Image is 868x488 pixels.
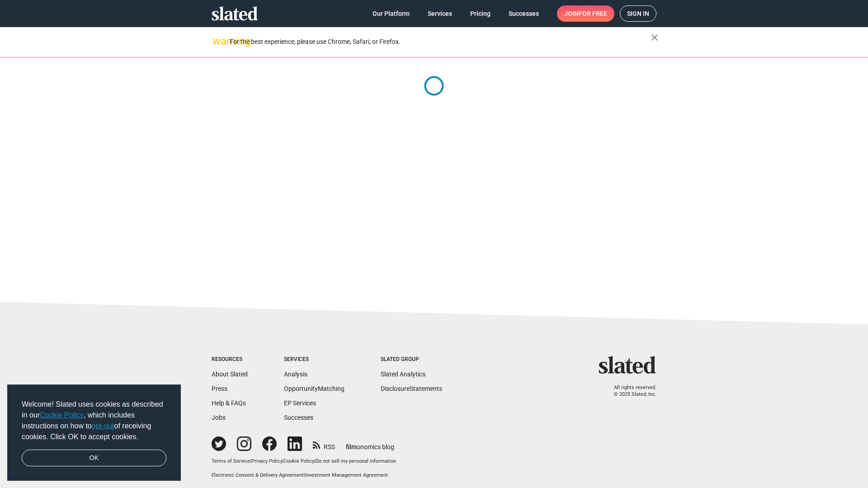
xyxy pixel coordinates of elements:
[284,458,314,464] a: Cookie Policy
[373,5,410,22] span: Our Platform
[230,36,651,48] div: For the best experience, please use Chrome, Safari, or Firefox.
[314,458,316,464] span: |
[604,385,656,398] p: All rights reserved. © 2025 Slated, Inc.
[22,450,166,467] a: dismiss cookie message
[564,5,607,22] span: Join
[381,385,442,392] a: DisclosureStatements
[305,472,388,478] a: Investment Management Agreement
[212,414,226,421] a: Jobs
[381,356,442,363] div: Slated Group
[22,399,166,442] span: Welcome! Slated uses cookies as described in our , which includes instructions on how to of recei...
[463,5,498,22] a: Pricing
[501,5,546,22] a: Successes
[212,356,248,363] div: Resources
[509,5,539,22] span: Successes
[40,411,84,419] a: Cookie Policy
[284,371,307,378] a: Analysis
[627,6,649,21] span: Sign in
[316,458,396,465] button: Do not sell my personal information
[212,458,250,464] a: Terms of Service
[557,5,614,22] a: Joinfor free
[620,5,656,22] a: Sign in
[346,443,357,450] span: film
[212,472,304,478] a: Electronic Consent & Delivery Agreement
[365,5,417,22] a: Our Platform
[381,371,425,378] a: Slated Analytics
[649,32,660,43] mat-icon: close
[212,36,223,47] mat-icon: warning
[92,422,114,430] a: opt-out
[284,414,313,421] a: Successes
[212,371,248,378] a: About Slated
[251,458,283,464] a: Privacy Policy
[7,385,181,481] div: cookieconsent
[283,458,284,464] span: |
[420,5,459,22] a: Services
[313,437,335,451] a: RSS
[212,399,246,407] a: Help & FAQs
[470,5,491,22] span: Pricing
[284,385,344,392] a: OpportunityMatching
[428,5,452,22] span: Services
[579,5,607,22] span: for free
[346,436,394,451] a: filmonomics blog
[304,472,305,478] span: |
[212,385,227,392] a: Press
[284,356,344,363] div: Services
[284,399,316,407] a: EP Services
[250,458,251,464] span: |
